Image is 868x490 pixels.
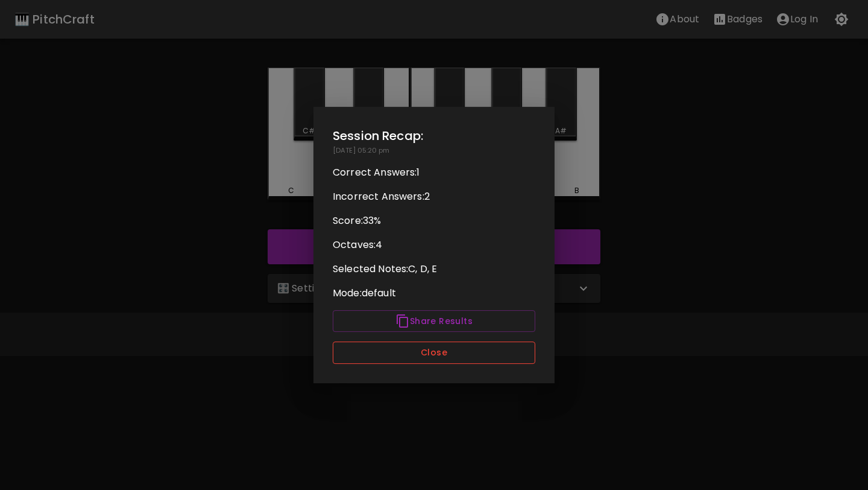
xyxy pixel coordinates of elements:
[333,165,535,180] p: Correct Answers: 1
[333,310,535,332] button: Share Results
[333,286,535,301] p: Mode: default
[333,238,535,252] p: Octaves: 4
[333,189,535,204] p: Incorrect Answers: 2
[333,262,535,276] p: Selected Notes: C, D, E
[333,145,535,156] p: [DATE] 05:20 pm
[333,214,535,228] p: Score: 33 %
[333,126,535,145] h2: Session Recap:
[333,342,535,364] button: Close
